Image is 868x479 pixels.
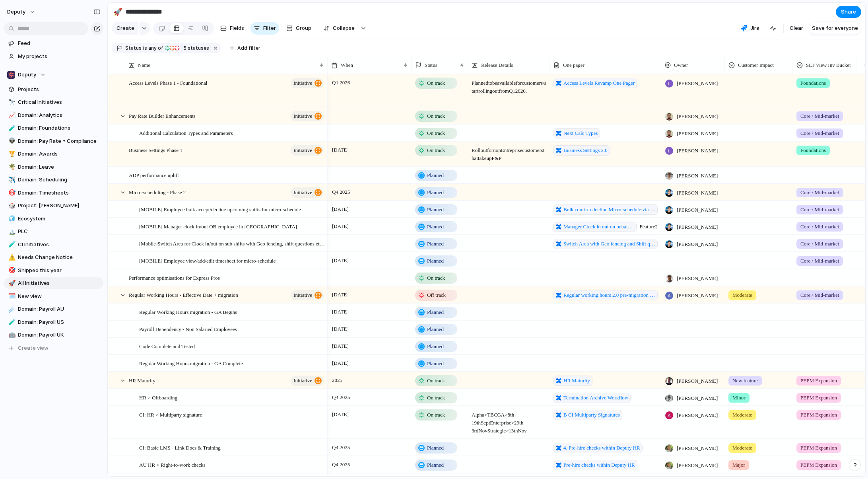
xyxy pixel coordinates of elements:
div: 🏔️PLC [4,226,103,238]
div: ⚠️ [8,253,14,262]
button: 🧊 [7,215,15,223]
span: Project: [PERSON_NAME] [18,202,101,210]
span: [DATE] [330,256,351,265]
span: Status [425,61,437,69]
span: [MOBILE] Employee bulk accept/decline upcoming shifts for micro-schedule [139,204,301,214]
span: Regular Working Hours migration - GA Complete [139,358,243,368]
button: Save for everyone [809,22,861,35]
button: ✈️ [7,176,15,184]
a: 4. Pre-hire checks within Deputy HR [553,443,643,453]
div: 🔭 [8,98,14,107]
span: 5 [181,45,188,51]
button: 🌴 [7,163,15,171]
div: 👽 [8,136,14,146]
span: Regular Working Hours - Effective Date + migration [129,290,238,299]
span: PEPM Expansion [800,394,837,402]
span: Planned [427,189,444,197]
span: Moderate [732,411,752,419]
button: 🏆 [7,150,15,158]
a: Business Settings 2.0 [553,145,610,156]
span: Regular working hours 2.0 pre-migration improvements [563,291,655,299]
a: 🎯Shipped this year [4,265,103,276]
span: Performance optimisations for Express Pros [129,273,220,282]
div: 🗓️ [8,292,14,301]
span: Projects [18,86,101,93]
div: ✈️Domain: Scheduling [4,174,103,186]
a: Next Calc Types [553,128,600,138]
span: Pre-hire checks within Deputy HR [563,461,635,469]
span: [DATE] [330,358,351,368]
span: Release Details [481,61,513,69]
span: Planned [427,308,444,316]
span: Minor [732,394,746,402]
span: Foundations [800,146,826,154]
a: Regular working hours 2.0 pre-migration improvements [553,290,658,300]
span: Regular Working Hours migration - GA Begins [139,307,237,316]
button: initiative [291,290,324,300]
span: On track [427,79,445,87]
div: 🎲Project: [PERSON_NAME] [4,200,103,212]
button: Fields [217,22,247,35]
span: Q4 2025 [330,187,352,197]
button: 🚀 [111,6,124,18]
a: B CI Multiparty Signatures [553,410,622,420]
span: All Initiatives [18,279,101,287]
button: 🎯 [7,267,15,275]
a: 🌴Domain: Leave [4,161,103,173]
span: On track [427,129,445,137]
button: 🧪 [7,241,15,249]
div: 🤖Domain: Payroll UK [4,329,103,341]
span: Q4 2025 [330,443,352,452]
button: initiative [291,187,324,198]
span: Planned [427,444,444,452]
span: Q4 2025 [330,460,352,469]
span: Group [296,24,311,32]
span: initiative [293,145,312,156]
a: 📈Domain: Analytics [4,109,103,121]
span: Payroll Dependency - Non Salaried Employees [139,324,237,333]
a: Pre-hire checks within Deputy HR [553,460,637,470]
span: One pager [563,61,584,69]
div: 🤖 [8,331,14,340]
a: Bulk confirm decline Micro-schedule via Mobile [553,204,658,215]
span: initiative [293,375,312,386]
button: 🧪 [7,124,15,132]
span: statuses [181,45,209,52]
span: Next Calc Types [563,129,598,137]
div: 👽Domain: Pay Rate + Compliance [4,135,103,147]
a: 🗓️New view [4,290,103,302]
div: 🚀 [8,279,14,288]
span: Business Settings 2.0 [563,146,608,154]
span: ADP performance uplift [129,170,179,179]
span: Critical Initiatives [18,98,101,106]
span: [DATE] [330,410,351,419]
div: 🚀All Initiatives [4,277,103,289]
span: Name [138,61,150,69]
a: 🧊Ecosystem [4,213,103,225]
button: ⚠️ [7,253,15,261]
span: Planned [427,223,444,231]
div: 🏔️ [8,227,14,236]
span: [PERSON_NAME] [677,461,718,469]
span: is [143,45,147,52]
button: Create [112,22,138,35]
button: 🗓️ [7,292,15,300]
span: [PERSON_NAME] [677,275,718,282]
button: 📈 [7,111,15,119]
span: Planned [427,206,444,214]
button: 🔭 [7,98,15,106]
button: initiative [291,78,324,88]
span: CI: Basic LMS - Link Docs & Training [139,443,221,452]
a: Projects [4,84,103,95]
a: My projects [4,51,103,62]
span: Q1 2026 [330,78,352,88]
span: Core / Mid-market [800,112,839,120]
span: [PERSON_NAME] [677,206,718,214]
span: Jira [750,24,759,32]
span: [PERSON_NAME] [677,172,718,180]
span: Bulk confirm decline Micro-schedule via Mobile [563,206,655,214]
span: B CI Multiparty Signatures [563,411,620,419]
span: Share [841,8,856,16]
